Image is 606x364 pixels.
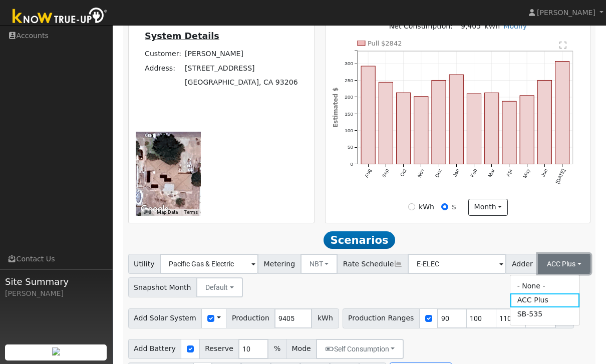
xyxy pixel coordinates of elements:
[485,93,499,164] rect: onclick=""
[483,19,502,34] td: kWh
[286,339,317,359] span: Mode
[399,168,408,177] text: Oct
[345,111,354,117] text: 150
[381,168,390,178] text: Sep
[128,308,202,328] span: Add Solar System
[419,202,434,212] label: kWh
[138,203,171,216] img: Google
[351,161,354,167] text: 0
[183,75,299,89] td: [GEOGRAPHIC_DATA], CA 93206
[414,97,428,164] rect: onclick=""
[143,47,183,61] td: Customer:
[559,41,566,49] text: 
[52,347,60,355] img: retrieve
[441,203,448,210] input: $
[157,209,178,216] button: Map Data
[470,168,478,178] text: Feb
[184,209,198,215] a: Terms (opens in new tab)
[408,254,506,274] input: Select a Rate Schedule
[128,277,197,297] span: Snapshot Month
[520,96,534,164] rect: onclick=""
[538,81,552,164] rect: onclick=""
[361,66,375,164] rect: onclick=""
[183,61,299,75] td: [STREET_ADDRESS]
[467,94,481,164] rect: onclick=""
[522,168,531,179] text: May
[268,339,286,359] span: %
[332,88,339,128] text: Estimated $
[8,6,113,28] img: Know True-Up
[345,128,354,133] text: 100
[312,308,339,328] span: kWh
[510,279,580,293] a: - None -
[143,61,183,75] td: Address:
[387,19,454,34] td: Net Consumption:
[397,93,411,164] rect: onclick=""
[183,47,299,61] td: [PERSON_NAME]
[128,339,182,359] span: Add Battery
[537,9,595,17] span: [PERSON_NAME]
[138,203,171,216] a: Open this area in Google Maps (opens a new window)
[160,254,258,274] input: Select a Utility
[364,168,372,179] text: Aug
[454,19,482,34] td: 9,405
[506,254,538,274] span: Adder
[196,277,243,297] button: Default
[450,75,464,164] rect: onclick=""
[452,168,461,178] text: Jan
[538,254,590,274] button: ACC Plus
[5,275,107,288] span: Site Summary
[144,209,151,216] button: Keyboard shortcuts
[368,40,402,47] text: Pull $2842
[417,168,425,179] text: Nov
[505,168,514,177] text: Apr
[316,339,404,359] button: Self Consumption
[348,145,354,150] text: 50
[145,31,219,41] u: System Details
[199,339,239,359] span: Reserve
[337,254,408,274] span: Rate Schedule
[345,61,354,66] text: 300
[300,254,338,274] button: NBT
[452,202,456,212] label: $
[345,78,354,83] text: 250
[128,254,161,274] span: Utility
[379,82,393,164] rect: onclick=""
[510,307,580,321] a: SB-535
[468,199,508,216] button: month
[258,254,301,274] span: Metering
[408,203,415,210] input: kWh
[324,231,395,249] span: Scenarios
[343,308,420,328] span: Production Ranges
[226,308,275,328] span: Production
[432,81,446,164] rect: onclick=""
[540,168,549,178] text: Jun
[503,22,527,30] a: Modify
[510,293,580,307] a: ACC Plus
[487,168,496,178] text: Mar
[345,94,354,100] text: 200
[502,101,516,164] rect: onclick=""
[555,62,569,164] rect: onclick=""
[434,168,443,179] text: Dec
[5,288,107,299] div: [PERSON_NAME]
[555,168,566,184] text: [DATE]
